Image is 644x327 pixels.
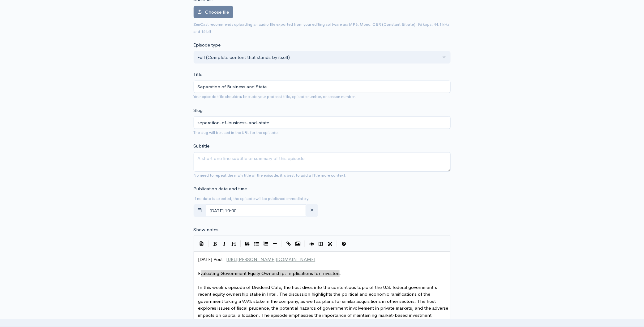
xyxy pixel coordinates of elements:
[261,239,271,249] button: Numbered List
[194,130,279,135] small: The slug will be used in the URL for the episode.
[194,226,219,233] label: Show notes
[294,239,303,249] button: Insert Image
[229,239,238,249] button: Heading
[211,239,220,249] button: Bold
[252,239,261,249] button: Generic List
[198,256,316,262] span: [DATE] Post -
[194,71,203,78] label: Title
[194,22,449,34] small: ZenCast recommends uploading an audio file exported from your editing software as: MP3, Mono, CBR...
[337,241,337,248] i: |
[306,204,318,217] button: clear
[194,107,203,114] label: Slug
[201,270,341,276] span: valuating Government Equity Ownership: Implications for Investors
[194,196,310,201] small: If no date is selected, the episode will be published immediately.
[238,94,245,99] strong: not
[326,239,335,249] button: Toggle Fullscreen
[194,185,247,192] label: Publication date and time
[226,256,316,262] span: [URL][PERSON_NAME][DOMAIN_NAME]
[194,116,451,129] input: title-of-episode
[194,81,451,93] input: What is the episode's title?
[194,94,356,99] small: Your episode title should include your podcast title, episode number, or season number.
[243,239,252,249] button: Quote
[240,241,241,248] i: |
[198,270,341,276] span: E
[194,42,221,49] label: Episode type
[284,239,294,249] button: Create Link
[316,239,326,249] button: Toggle Side by Side
[194,51,451,64] button: Full (Complete content that stands by itself)
[339,239,349,249] button: Markdown Guide
[205,9,229,15] span: Choose file
[305,241,305,248] i: |
[194,173,347,178] small: No need to repeat the main title of the episode, it's best to add a little more context.
[197,239,206,248] button: Insert Show Notes Template
[307,239,316,249] button: Toggle Preview
[271,239,280,249] button: Insert Horizontal Line
[220,239,229,249] button: Italic
[198,54,441,61] div: Full (Complete content that stands by itself)
[194,143,210,150] label: Subtitle
[208,241,209,248] i: |
[194,204,206,217] button: toggle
